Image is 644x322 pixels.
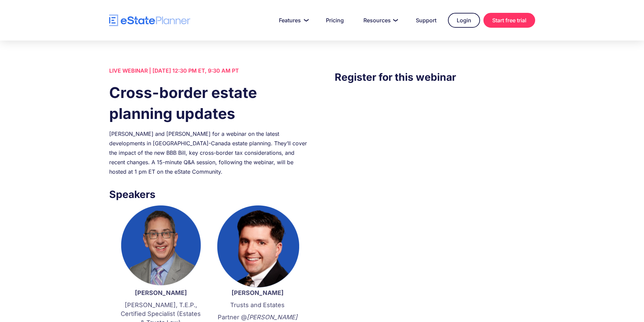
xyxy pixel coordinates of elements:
[109,82,309,124] h1: Cross-border estate planning updates
[483,13,535,28] a: Start free trial
[109,15,190,26] a: home
[408,14,445,27] a: Support
[318,14,352,27] a: Pricing
[335,69,535,85] h3: Register for this webinar
[109,187,309,202] h3: Speakers
[109,129,309,176] div: [PERSON_NAME] and [PERSON_NAME] for a webinar on the latest developments in [GEOGRAPHIC_DATA]-Can...
[232,289,284,296] strong: [PERSON_NAME]
[271,14,314,27] a: Features
[135,289,187,296] strong: [PERSON_NAME]
[109,66,309,75] div: LIVE WEBINAR | [DATE] 12:30 PM ET, 9:30 AM PT
[216,301,299,309] p: Trusts and Estates
[355,14,404,27] a: Resources
[448,13,480,28] a: Login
